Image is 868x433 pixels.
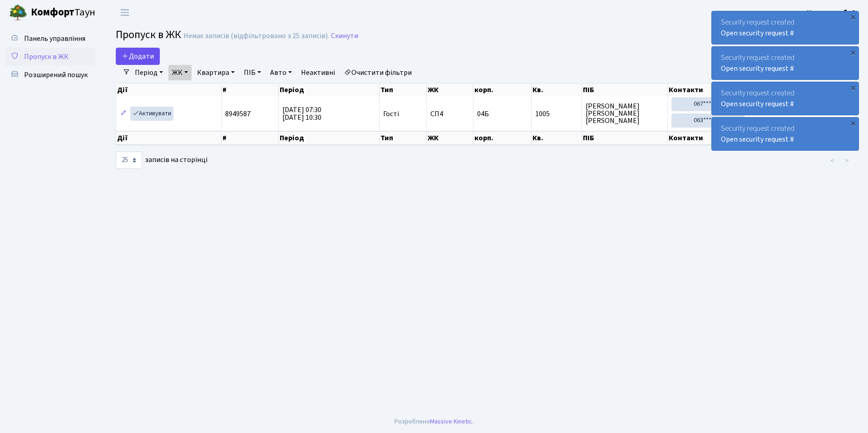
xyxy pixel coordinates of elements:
[122,51,154,61] span: Додати
[279,131,380,145] th: Період
[582,131,668,145] th: ПІБ
[380,84,427,96] th: Тип
[668,131,749,145] th: Контакти
[430,110,469,118] span: СП4
[31,5,95,20] span: Таун
[222,84,279,96] th: #
[395,417,473,427] div: Розроблено .
[535,110,578,118] span: 1005
[712,11,858,44] div: Security request created
[225,109,251,119] span: 8949587
[31,5,74,20] b: Комфорт
[222,131,279,145] th: #
[807,8,857,18] b: Консьєрж б. 4.
[116,84,222,96] th: Дії
[279,84,380,96] th: Період
[383,110,399,118] span: Гості
[240,65,265,80] a: ПІБ
[183,32,329,40] div: Немає записів (відфільтровано з 25 записів).
[130,107,173,121] a: Активувати
[721,28,794,38] a: Open security request #
[848,12,858,21] div: ×
[116,152,142,169] select: записів на сторінці
[331,32,358,40] a: Скинути
[193,65,238,80] a: Квартира
[131,65,167,80] a: Період
[5,66,95,84] a: Розширений пошук
[5,48,95,66] a: Пропуск в ЖК
[477,109,489,119] span: 04Б
[721,64,794,74] a: Open security request #
[24,34,85,44] span: Панель управління
[473,131,532,145] th: корп.
[427,131,473,145] th: ЖК
[473,84,532,96] th: корп.
[712,47,858,79] div: Security request created
[9,4,27,22] img: logo.png
[116,27,181,43] span: Пропуск в ЖК
[430,417,472,426] a: Massive Kinetic
[116,152,207,169] label: записів на сторінці
[848,48,858,57] div: ×
[848,118,858,128] div: ×
[113,5,136,20] button: Переключити навігацію
[721,99,794,109] a: Open security request #
[24,52,69,62] span: Пропуск в ЖК
[24,70,88,80] span: Розширений пошук
[5,30,95,48] a: Панель управління
[282,105,321,123] span: [DATE] 07:30 [DATE] 10:30
[807,7,857,18] a: Консьєрж б. 4.
[586,103,664,124] span: [PERSON_NAME] [PERSON_NAME] [PERSON_NAME]
[380,131,427,145] th: Тип
[116,131,222,145] th: Дії
[116,48,160,65] a: Додати
[848,83,858,92] div: ×
[427,84,473,96] th: ЖК
[266,65,296,80] a: Авто
[297,65,339,80] a: Неактивні
[712,82,858,115] div: Security request created
[532,84,582,96] th: Кв.
[532,131,582,145] th: Кв.
[582,84,668,96] th: ПІБ
[668,84,749,96] th: Контакти
[340,65,415,80] a: Очистити фільтри
[721,134,794,144] a: Open security request #
[712,118,858,150] div: Security request created
[168,65,192,80] a: ЖК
